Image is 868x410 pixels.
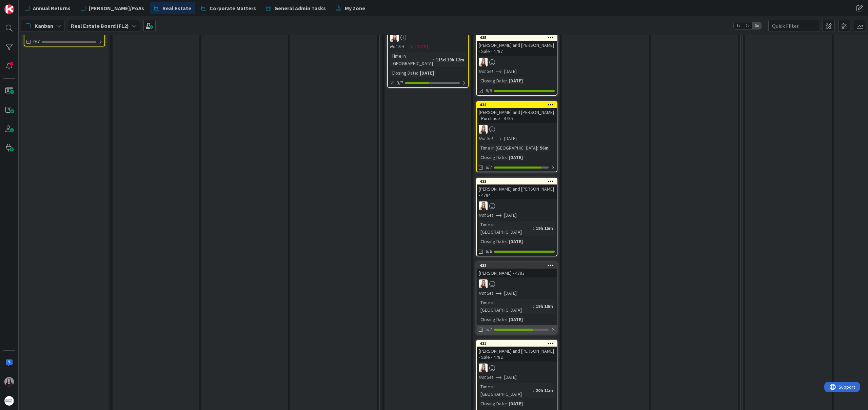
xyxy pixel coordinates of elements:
[480,179,557,184] div: 433
[479,201,488,210] img: DB
[479,212,493,218] i: Not Set
[504,212,517,219] span: [DATE]
[477,35,557,41] div: 435
[477,178,557,184] div: 433
[507,316,525,323] div: [DATE]
[434,56,466,63] div: 113d 19h 12m
[390,52,433,67] div: Time in [GEOGRAPHIC_DATA]
[486,87,492,94] span: 6/6
[477,364,557,372] div: DB
[479,290,493,296] i: Not Set
[4,377,14,387] img: BC
[4,4,14,14] img: Visit kanbanzone.com
[397,79,403,86] span: 3/7
[538,144,550,152] div: 56m
[479,238,506,245] div: Closing Date
[506,316,507,323] span: :
[479,154,506,161] div: Closing Date
[479,144,537,152] div: Time in [GEOGRAPHIC_DATA]
[477,347,557,362] div: [PERSON_NAME] and [PERSON_NAME] - Sale - 4782
[506,400,507,407] span: :
[418,69,436,77] div: [DATE]
[507,400,525,407] div: [DATE]
[534,224,555,232] div: 19h 15m
[433,56,434,63] span: :
[417,69,418,77] span: :
[504,374,517,381] span: [DATE]
[479,77,506,84] div: Closing Date
[77,2,148,14] a: [PERSON_NAME]/PoAs
[33,38,40,45] span: 0/7
[332,2,369,14] a: My Zone
[479,400,506,407] div: Closing Date
[743,22,752,29] span: 2x
[477,41,557,56] div: [PERSON_NAME] and [PERSON_NAME] - Sale - 4787
[479,221,533,236] div: Time in [GEOGRAPHIC_DATA]
[752,22,761,29] span: 3x
[477,178,557,199] div: 433[PERSON_NAME] and [PERSON_NAME] - 4784
[479,58,488,66] img: DB
[479,316,506,323] div: Closing Date
[477,35,557,56] div: 435[PERSON_NAME] and [PERSON_NAME] - Sale - 4787
[274,4,326,12] span: General Admin Tasks
[14,1,31,9] span: Support
[477,340,557,362] div: 431[PERSON_NAME] and [PERSON_NAME] - Sale - 4782
[197,2,260,14] a: Corporate Matters
[71,22,129,29] b: Real Estate Board (FL2)
[534,302,555,310] div: 19h 18m
[504,135,517,142] span: [DATE]
[506,238,507,245] span: :
[477,201,557,210] div: DB
[504,290,517,297] span: [DATE]
[262,2,330,14] a: General Admin Tasks
[479,68,493,74] i: Not Set
[479,299,533,314] div: Time in [GEOGRAPHIC_DATA]
[345,4,365,12] span: My Zone
[533,302,534,310] span: :
[480,341,557,346] div: 431
[477,269,557,277] div: [PERSON_NAME] - 4783
[504,68,517,75] span: [DATE]
[507,77,525,84] div: [DATE]
[479,279,488,288] img: DB
[35,22,53,30] span: Kanban
[477,102,557,123] div: 434[PERSON_NAME] and [PERSON_NAME] - Purchase - 4785
[534,387,555,394] div: 20h 11m
[415,43,428,50] span: [DATE]
[480,263,557,268] div: 432
[533,387,534,394] span: :
[210,4,256,12] span: Corporate Matters
[4,396,14,406] img: avatar
[479,383,533,398] div: Time in [GEOGRAPHIC_DATA]
[89,4,144,12] span: [PERSON_NAME]/PoAs
[768,20,819,32] input: Quick Filter...
[390,69,417,77] div: Closing Date
[150,2,195,14] a: Real Estate
[477,184,557,199] div: [PERSON_NAME] and [PERSON_NAME] - 4784
[388,33,468,42] div: DB
[477,262,557,269] div: 432
[477,102,557,108] div: 434
[506,77,507,84] span: :
[479,374,493,380] i: Not Set
[480,35,557,40] div: 435
[390,43,405,50] i: Not Set
[486,164,492,171] span: 6/7
[479,125,488,134] img: DB
[477,340,557,347] div: 431
[479,135,493,141] i: Not Set
[477,279,557,288] div: DB
[33,4,71,12] span: Annual Returns
[486,326,492,333] span: 5/7
[21,2,75,14] a: Annual Returns
[390,33,399,42] img: DB
[479,364,488,372] img: DB
[480,102,557,107] div: 434
[533,224,534,232] span: :
[477,262,557,277] div: 432[PERSON_NAME] - 4783
[486,248,492,255] span: 6/6
[477,125,557,134] div: DB
[506,154,507,161] span: :
[477,108,557,123] div: [PERSON_NAME] and [PERSON_NAME] - Purchase - 4785
[537,144,538,152] span: :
